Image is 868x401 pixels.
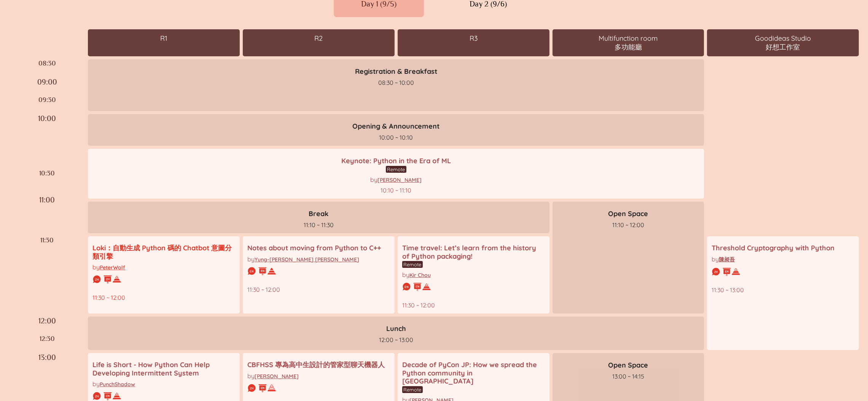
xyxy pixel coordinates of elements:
[712,255,854,263] div: by
[92,176,699,183] div: by
[39,196,55,224] div: 11:00
[92,79,699,86] div: 08:30 ~ 10:00
[92,361,235,377] div: Life is Short - How Python Can Help Developing Intermittent System
[402,244,545,260] div: Time travel: Let’s learn from the history of Python packaging!
[557,372,700,380] div: 13:00 ~ 14:15
[92,336,699,344] div: 12:00 ~ 13:00
[402,301,545,309] div: 11:30 ~ 12:00
[39,169,55,181] div: 10:30
[712,286,854,294] div: 11:30 ~ 13:00
[88,149,704,199] a: Keynote: Python in the Era of ML Remote by[PERSON_NAME] 10:10 ~ 11:10
[398,236,549,313] a: Time travel: Let’s learn from the history of Python packaging! Remote byKir Chou 11:30 ~ 12:00
[243,236,395,313] a: Notes about moving from Python to C++ byYung-[PERSON_NAME] [PERSON_NAME] 11:30 ~ 12:00
[402,261,423,268] span: Remote
[707,236,859,350] a: Threshold Cryptography with Python by陳昶吾 11:30 ~ 13:00
[92,122,699,130] div: Opening & Announcement
[92,294,235,301] div: 11:30 ~ 12:00
[247,255,390,263] div: by
[92,186,699,194] div: 10:10 ~ 11:10
[92,221,545,229] div: 11:10 ~ 11:30
[40,335,55,347] div: 12:30
[712,244,854,252] div: Threshold Cryptography with Python
[40,236,54,248] div: 11:30
[557,361,700,369] div: Open Space
[557,221,700,229] div: 11:10 ~ 12:00
[38,114,56,155] div: 10:00
[247,286,390,293] div: 11:30 ~ 12:00
[38,59,56,72] div: 08:30
[92,67,699,76] div: Registration & Breakfast
[377,177,422,183] span: [PERSON_NAME]
[92,134,699,141] div: 10:00 ~ 10:10
[557,209,700,218] div: Open Space
[92,244,235,260] div: Loki：自動生成 Python 碼的 Chatbot 意圖分類引擎
[247,244,390,252] div: Notes about moving from Python to C++
[255,373,299,380] span: [PERSON_NAME]
[92,263,235,271] div: by
[38,317,56,329] div: 12:00
[402,361,545,385] div: Decade of PyCon JP: How we spread the Python community in Japan
[100,264,125,271] span: PeterWolf
[92,324,699,333] div: Lunch
[92,380,235,388] div: by
[386,166,406,173] span: Remote
[38,96,56,108] div: 09:30
[409,272,431,278] span: Kir Chou
[92,209,545,218] div: Break
[247,361,390,369] div: CBFHSS 專為高中生設計的管家型聊天機器人
[37,78,57,90] div: 09:00
[100,381,135,388] span: PunchShadow
[255,256,359,263] span: Yung-[PERSON_NAME] [PERSON_NAME]
[402,386,423,393] span: Remote
[247,372,390,380] div: by
[402,271,545,278] div: by
[719,256,735,263] span: 陳昶吾
[38,353,56,365] div: 13:00
[92,156,699,165] div: Keynote: Python in the Era of ML
[88,236,240,313] a: Loki：自動生成 Python 碼的 Chatbot 意圖分類引擎 byPeterWolf 11:30 ~ 12:00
